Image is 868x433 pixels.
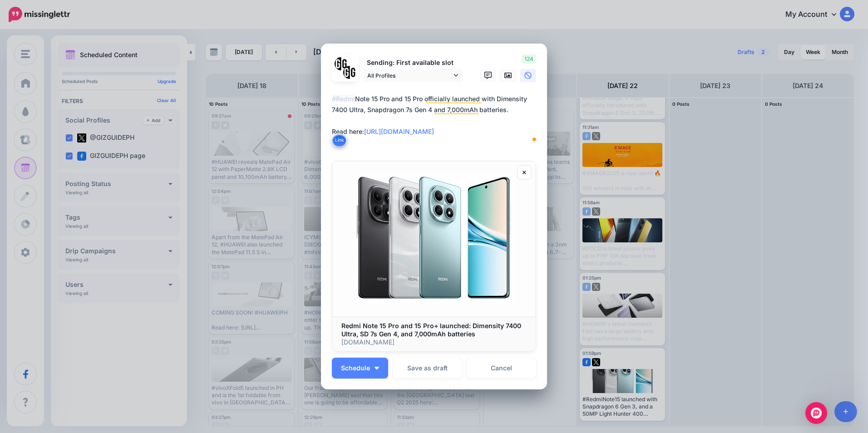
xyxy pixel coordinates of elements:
[522,54,536,64] span: 124
[332,161,536,317] img: Redmi Note 15 Pro and 15 Pro+ launched: Dimensity 7400 Ultra, SD 7s Gen 4, and 7,000mAh batteries
[805,402,827,424] div: Open Intercom Messenger
[332,93,541,137] div: Note 15 Pro and 15 Pro officially launched with Dimensity 7400 Ultra, Snapdragon 7s Gen 4 and 7,0...
[363,69,463,82] a: All Profiles
[332,93,541,148] textarea: To enrich screen reader interactions, please activate Accessibility in Grammarly extension settings
[393,358,462,379] button: Save as draft
[341,365,370,371] span: Schedule
[343,66,356,79] img: JT5sWCfR-79925.png
[341,338,527,346] p: [DOMAIN_NAME]
[332,358,388,379] button: Schedule
[332,95,355,103] mark: #Redmi
[467,358,536,379] a: Cancel
[341,322,521,338] b: Redmi Note 15 Pro and 15 Pro+ launched: Dimensity 7400 Ultra, SD 7s Gen 4, and 7,000mAh batteries
[363,58,463,68] p: Sending: First available slot
[335,57,348,70] img: 353459792_649996473822713_4483302954317148903_n-bsa138318.png
[375,367,379,369] img: arrow-down-white.png
[332,133,347,147] button: Link
[367,71,452,80] span: All Profiles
